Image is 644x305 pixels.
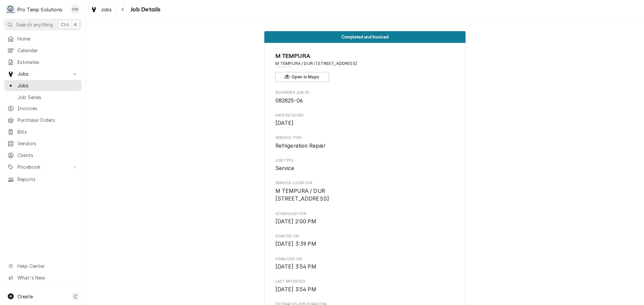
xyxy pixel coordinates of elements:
span: Finalized On [275,256,455,262]
span: Reports [17,176,78,183]
span: Service Type [275,142,455,150]
span: Purchase Orders [17,117,78,124]
span: 082825-06 [275,97,303,104]
a: Go to Pricebook [4,161,82,172]
a: Go to Help Center [4,260,82,272]
a: Calendar [4,45,82,56]
span: Help Center [17,262,77,270]
span: [DATE] 3:54 PM [275,286,316,293]
div: DW [70,5,80,14]
span: Date Received [275,113,455,118]
div: Service Location [275,180,455,203]
span: K [74,21,77,28]
div: Started On [275,234,455,248]
span: Jobs [101,6,112,13]
span: Vendors [17,140,78,147]
a: Home [4,33,82,44]
span: [DATE] [275,120,294,126]
span: Job Details [128,5,161,14]
button: Open in Maps [275,72,329,82]
div: Pro Temp Solutions [17,6,62,13]
span: M TEMPURA / DUR [STREET_ADDRESS] [275,188,329,202]
div: Dana Williams's Avatar [70,5,80,14]
div: Service Type [275,135,455,150]
div: Date Received [275,113,455,127]
a: Invoices [4,103,82,114]
span: [DATE] 3:54 PM [275,263,316,270]
span: Invoices [17,105,78,112]
div: Pro Temp Solutions's Avatar [6,5,15,14]
span: Address [275,61,455,67]
a: Clients [4,150,82,161]
div: Finalized On [275,256,455,271]
div: P [6,5,15,14]
span: Job Type [275,164,455,172]
span: Search anything [16,21,53,28]
a: Jobs [4,80,82,91]
span: Scheduled For [275,218,455,226]
span: Finalized On [275,263,455,271]
span: Started On [275,234,455,239]
span: Create [17,294,33,299]
a: Purchase Orders [4,115,82,126]
span: Refrigeration Repair [275,143,325,149]
span: Calendar [17,47,78,54]
div: Client Information [275,52,455,82]
span: Estimates [17,59,78,66]
span: Service Location [275,187,455,203]
span: Bills [17,128,78,135]
span: Job Type [275,158,455,163]
span: Name [275,52,455,61]
span: Roopairs Job ID [275,97,455,105]
div: Scheduled For [275,211,455,226]
span: [DATE] 3:39 PM [275,241,316,247]
span: Pricebook [17,163,68,170]
span: Service Type [275,135,455,141]
a: Go to What's New [4,272,82,283]
a: Reports [4,174,82,185]
span: C [74,293,77,300]
button: Search anythingCtrlK [4,19,82,30]
span: Service Location [275,180,455,186]
span: Last Modified [275,286,455,294]
a: Jobs [88,4,115,15]
div: Last Modified [275,279,455,293]
span: Scheduled For [275,211,455,217]
span: Clients [17,152,78,159]
span: Service [275,165,294,171]
span: Roopairs Job ID [275,90,455,95]
span: Started On [275,240,455,248]
span: Jobs [17,70,68,77]
div: Status [264,31,466,43]
span: Job Series [17,94,78,101]
a: Job Series [4,92,82,103]
span: Date Received [275,119,455,127]
span: Completed and Invoiced [341,35,389,39]
span: Ctrl [61,21,69,28]
a: Vendors [4,138,82,149]
span: Home [17,35,78,42]
span: [DATE] 2:00 PM [275,218,316,225]
span: Last Modified [275,279,455,284]
div: Roopairs Job ID [275,90,455,104]
span: Jobs [17,82,78,89]
span: What's New [17,274,77,281]
a: Go to Jobs [4,68,82,79]
button: Navigate back [118,4,128,15]
a: Estimates [4,57,82,68]
a: Bills [4,126,82,137]
div: Job Type [275,158,455,172]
